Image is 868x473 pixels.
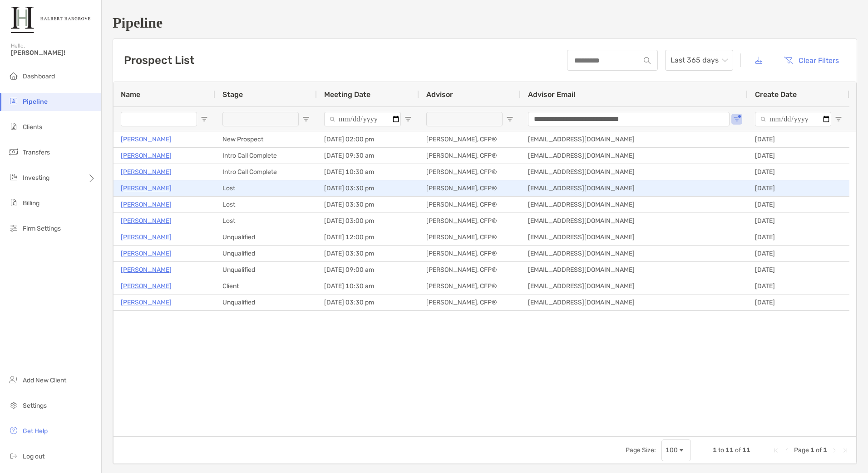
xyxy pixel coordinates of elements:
div: [DATE] [748,213,849,229]
div: [PERSON_NAME], CFP® [419,294,521,310]
button: Open Filter Menu [733,116,740,123]
div: [PERSON_NAME], CFP® [419,229,521,245]
span: Name [121,90,140,99]
img: pipeline icon [8,96,19,106]
img: get-help icon [8,425,19,436]
input: Meeting Date Filter Input [324,112,401,126]
div: [PERSON_NAME], CFP® [419,213,521,229]
div: Intro Call Complete [215,164,317,180]
button: Open Filter Menu [835,116,842,123]
span: 1 [713,446,717,454]
span: Billing [23,199,39,207]
div: Page Size: [626,446,656,454]
div: [EMAIL_ADDRESS][DOMAIN_NAME] [521,148,748,164]
div: [DATE] 03:30 pm [317,180,419,196]
div: [DATE] 12:00 pm [317,229,419,245]
a: [PERSON_NAME] [121,183,172,194]
div: Lost [215,197,317,212]
div: Unqualified [215,294,317,310]
img: investing icon [8,172,19,183]
input: Name Filter Input [121,112,197,126]
span: Get Help [23,427,48,435]
span: Investing [23,174,49,182]
div: [DATE] 03:30 pm [317,294,419,310]
div: [DATE] [748,197,849,212]
span: Advisor [426,90,453,99]
img: Zoe Logo [11,4,90,36]
a: [PERSON_NAME] [121,134,172,145]
div: Unqualified [215,246,317,261]
div: [DATE] 10:30 am [317,164,419,180]
div: [DATE] [748,164,849,180]
div: Next Page [831,447,838,454]
span: 1 [823,446,827,454]
div: Page Size [661,439,691,461]
div: Lost [215,213,317,229]
span: to [718,446,724,454]
div: [DATE] 03:30 pm [317,197,419,212]
span: 11 [742,446,750,454]
div: [PERSON_NAME], CFP® [419,180,521,196]
div: [EMAIL_ADDRESS][DOMAIN_NAME] [521,164,748,180]
a: [PERSON_NAME] [121,215,172,227]
a: [PERSON_NAME] [121,232,172,243]
div: Unqualified [215,262,317,278]
div: [DATE] 02:00 pm [317,131,419,147]
span: [PERSON_NAME]! [11,49,96,57]
div: [DATE] [748,229,849,245]
div: [EMAIL_ADDRESS][DOMAIN_NAME] [521,294,748,310]
button: Open Filter Menu [506,116,513,123]
h3: Prospect List [124,54,194,67]
div: [PERSON_NAME], CFP® [419,131,521,147]
div: [DATE] [748,294,849,310]
span: Dashboard [23,72,55,80]
a: [PERSON_NAME] [121,166,172,178]
img: input icon [644,57,651,64]
a: [PERSON_NAME] [121,150,172,161]
span: Log out [23,453,44,460]
div: [EMAIL_ADDRESS][DOMAIN_NAME] [521,278,748,294]
div: [EMAIL_ADDRESS][DOMAIN_NAME] [521,262,748,278]
a: [PERSON_NAME] [121,297,172,308]
a: [PERSON_NAME] [121,280,172,292]
span: Meeting Date [324,90,370,99]
div: [EMAIL_ADDRESS][DOMAIN_NAME] [521,229,748,245]
button: Clear Filters [777,50,846,70]
span: Firm Settings [23,225,61,232]
img: dashboard icon [8,70,19,81]
a: [PERSON_NAME] [121,248,172,259]
img: clients icon [8,121,19,132]
div: [DATE] 09:30 am [317,148,419,164]
div: New Prospect [215,131,317,147]
img: settings icon [8,400,19,410]
div: [DATE] 03:00 pm [317,213,419,229]
img: firm-settings icon [8,222,19,233]
span: 1 [810,446,814,454]
div: [DATE] 09:00 am [317,262,419,278]
div: [DATE] [748,148,849,164]
span: Clients [23,123,42,131]
div: [DATE] [748,246,849,261]
div: First Page [772,447,779,454]
div: Last Page [842,447,849,454]
div: [DATE] 03:30 pm [317,246,419,261]
img: logout icon [8,450,19,461]
div: [EMAIL_ADDRESS][DOMAIN_NAME] [521,180,748,196]
div: [EMAIL_ADDRESS][DOMAIN_NAME] [521,213,748,229]
div: [DATE] 10:30 am [317,278,419,294]
img: transfers icon [8,146,19,157]
h1: Pipeline [113,14,857,31]
a: [PERSON_NAME] [121,264,172,275]
button: Open Filter Menu [302,116,310,123]
button: Open Filter Menu [201,116,208,123]
div: [DATE] [748,180,849,196]
span: Pipeline [23,98,48,106]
